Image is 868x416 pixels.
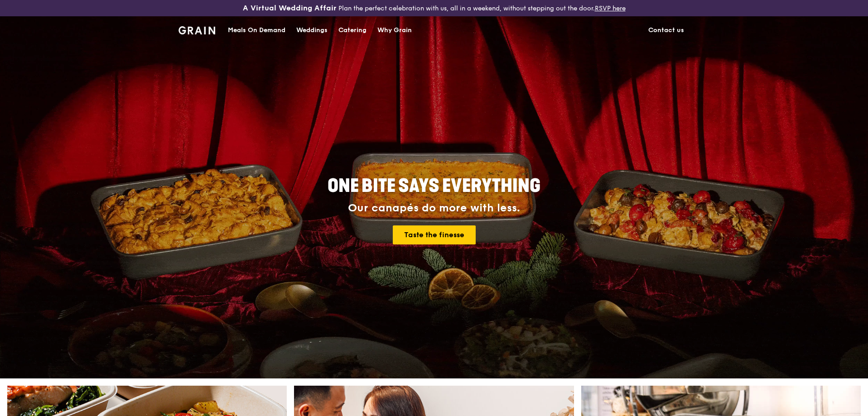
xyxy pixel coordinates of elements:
span: ONE BITE SAYS EVERYTHING [328,175,540,197]
a: Weddings [291,17,333,44]
a: Catering [333,17,372,44]
a: RSVP here [595,5,626,12]
a: Why Grain [372,17,417,44]
div: Why Grain [377,17,412,44]
div: Our canapés do more with less. [271,202,597,215]
img: Grain [178,26,215,34]
div: Meals On Demand [228,17,285,44]
a: Taste the finesse [393,225,476,244]
div: Weddings [296,17,328,44]
div: Plan the perfect celebration with us, all in a weekend, without stepping out the door. [173,4,695,13]
div: Catering [338,17,366,44]
h3: A Virtual Wedding Affair [243,4,337,13]
a: GrainGrain [178,16,215,43]
a: Contact us [643,17,690,44]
